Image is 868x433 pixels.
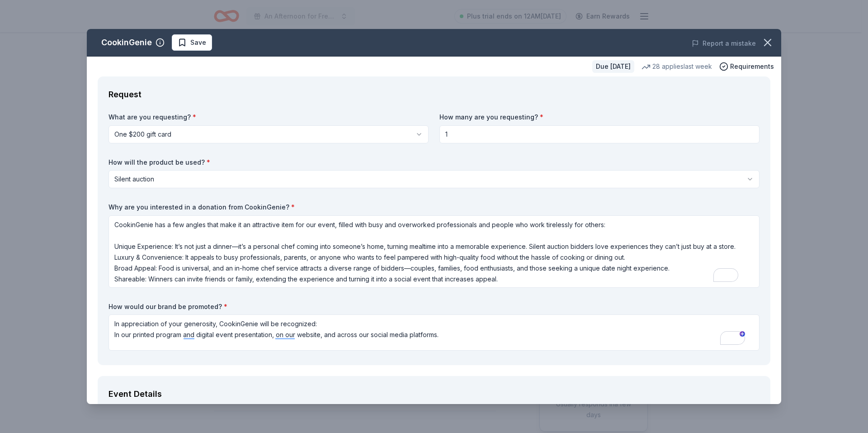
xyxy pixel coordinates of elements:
[108,401,759,412] div: We've pre-filled information from your event. To update, please edit your event and then refresh ...
[108,87,759,102] div: Request
[108,215,759,288] textarea: To enrich screen reader interactions, please activate Accessibility in Grammarly extension settings
[108,113,429,122] label: What are you requesting?
[108,302,759,311] label: How would our brand be promoted?
[719,61,774,72] button: Requirements
[108,203,759,212] label: Why are you interested in a donation from CookinGenie?
[439,113,759,122] label: How many are you requesting?
[730,61,774,72] span: Requirements
[172,34,212,51] button: Save
[108,314,759,351] textarea: To enrich screen reader interactions, please activate Accessibility in Grammarly extension settings
[642,61,712,72] div: 28 applies last week
[592,60,634,73] div: Due [DATE]
[101,35,152,50] div: CookinGenie
[190,37,206,48] span: Save
[108,158,759,167] label: How will the product be used?
[108,387,759,401] div: Event Details
[692,38,756,49] button: Report a mistake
